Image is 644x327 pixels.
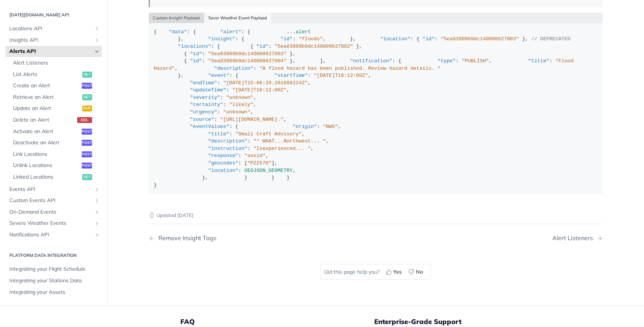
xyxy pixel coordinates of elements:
div: { : { : { }, : { : , }, : { : }, : [ { : }, { : }, { : }, ], : { : , : , : }, : { : , : , : , : ,... [154,28,598,189]
span: "5ea83909b9dc140008627002" [275,44,353,49]
span: "[DATE]T18:12:00Z" [232,87,287,93]
span: Insights API [9,37,92,44]
a: Delete an Alertdel [9,114,102,126]
span: get [82,174,92,180]
span: Locations API [9,25,92,33]
span: Unlink Locations [13,162,80,170]
a: Alerts APIHide subpages for Alerts API [6,46,102,57]
a: Severe Weather EventsShow subpages for Severe Weather Events [6,218,102,229]
span: "A flood hazard has been published. Review hazard details. " [259,66,441,71]
span: "id" [256,44,268,49]
span: post [82,83,92,89]
a: Insights APIShow subpages for Insights API [6,35,102,46]
span: Integrating your Stations Data [9,277,100,284]
span: "[DATE]T15:06:26.261668224Z" [223,80,308,86]
span: put [82,106,92,112]
span: "5ea83909b9dc140008627003" [208,51,287,57]
span: Custom Events API [9,197,92,205]
span: Deactivate an Alert [13,139,80,147]
span: On-Demand Events [9,208,92,216]
button: Yes [383,266,406,277]
span: Integrating your Assets [9,289,100,296]
span: "floods" [299,36,323,42]
span: "origin" [293,124,317,129]
span: "id" [190,58,202,64]
span: Retrieve an Alert [13,94,80,101]
span: "event" [208,73,229,78]
span: "notification" [350,58,392,64]
span: "geocodes" [208,160,238,166]
h2: [DATE][DOMAIN_NAME] API [6,12,102,19]
button: Show subpages for Locations API [94,26,100,32]
span: "instruction" [208,146,247,151]
button: Show subpages for Events API [94,186,100,192]
span: List Alerts [13,71,80,78]
span: "5ea83909b9dc140008627002" [441,36,519,42]
span: "id" [423,36,435,42]
span: "Inexperienced... " [253,146,311,151]
a: Notifications APIShow subpages for Notifications API [6,229,102,240]
span: Alert Listeners [13,59,100,67]
span: "PZZ576" [247,160,272,166]
div: Did this page help you? [320,264,431,280]
span: "likely" [229,102,253,107]
nav: Pagination Controls [149,227,603,249]
span: "[URL][DOMAIN_NAME]." [220,117,284,122]
span: Delete an Alert [13,116,75,124]
a: Activate an Alertpost [9,126,102,137]
span: "certainty" [190,102,223,107]
span: "eventValues" [190,124,229,129]
a: Integrating your Assets [6,287,102,298]
button: Show subpages for Notifications API [94,232,100,238]
span: post [82,163,92,169]
span: "[DATE]T18:12:00Z" [314,73,368,78]
span: Integrating your Flight Schedule [9,266,100,273]
span: Linked Locations [13,173,80,181]
a: Link Locationspost [9,149,102,160]
span: "data" [169,29,187,35]
a: Linked Locationsget [9,172,102,183]
a: Locations APIShow subpages for Locations API [6,23,102,35]
span: "* WHAT...Northwest... " [253,138,326,144]
span: Events API [9,186,92,193]
button: Hide subpages for Alerts API [94,49,100,55]
h5: FAQ [180,317,374,326]
a: Update an Alertput [9,103,102,114]
span: "description" [214,66,253,71]
span: del [77,117,92,123]
span: Update an Alert [13,105,80,113]
a: Alert Listeners [9,57,102,69]
span: No [416,268,423,276]
span: "startTime" [275,73,308,78]
span: ... [287,29,296,35]
span: post [82,140,92,146]
button: Show subpages for On-Demand Events [94,209,100,215]
span: "id" [281,36,293,42]
a: Events APIShow subpages for Events API [6,184,102,195]
p: Updated [DATE] [149,212,603,219]
span: post [82,129,92,135]
span: Link Locations [13,151,80,158]
span: "avoid" [244,153,266,158]
h5: Enterprise-Grade Support [374,317,549,326]
span: "insight" [208,36,235,42]
span: "5ea83909b9dc140008627004" [208,58,287,64]
button: Custom Insight Payload [149,13,204,23]
span: "Small Craft Advisory" [235,131,302,137]
span: "unknown" [226,95,253,100]
span: "location" [380,36,410,42]
span: "updateTime" [190,87,226,93]
a: On-Demand EventsShow subpages for On-Demand Events [6,207,102,218]
span: Activate an Alert [13,128,80,135]
span: "alert" [220,29,241,35]
span: "response" [208,153,238,158]
span: "NWS" [323,124,338,129]
button: Show subpages for Custom Events API [94,198,100,204]
span: "type" [438,58,456,64]
span: "Flood Hazard" [154,58,577,71]
a: Previous Page: Remove Insight Tags [149,235,343,242]
div: Alert Listeners [552,235,597,242]
span: Notifications API [9,231,92,239]
button: No [406,266,427,277]
a: Custom Events APIShow subpages for Custom Events API [6,195,102,207]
